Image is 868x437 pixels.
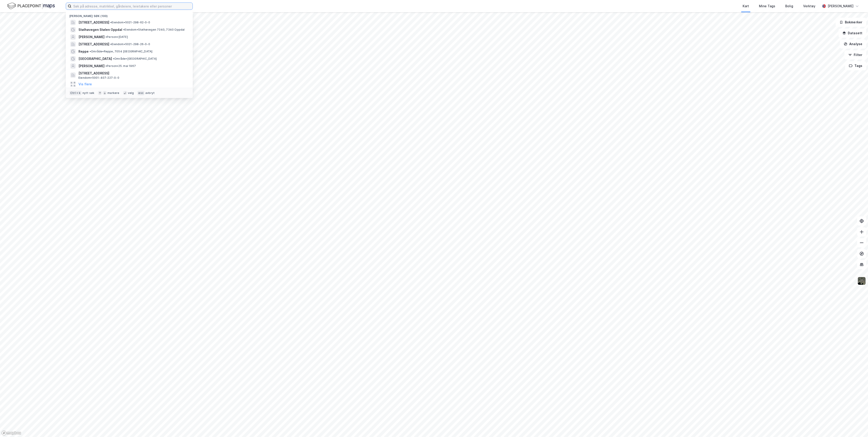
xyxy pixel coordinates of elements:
[110,21,150,24] span: Eiendom • 5021-298-62-0-0
[78,63,105,69] span: [PERSON_NAME]
[78,42,109,47] span: [STREET_ADDRESS]
[110,42,150,46] span: Eiendom • 5021-298-26-0-0
[836,18,866,27] button: Bokmerker
[857,277,866,285] img: 9k=
[840,39,866,49] button: Analyse
[83,91,95,95] div: nytt søk
[145,91,155,95] div: avbryt
[110,42,112,46] span: •
[1,430,21,436] a: Mapbox homepage
[128,91,134,95] div: velg
[845,415,868,437] iframe: Chat Widget
[110,21,112,24] span: •
[90,50,91,53] span: •
[743,3,749,9] div: Kart
[105,64,107,68] span: •
[137,91,144,95] div: esc
[71,3,193,10] input: Søk på adresse, matrikkel, gårdeiere, leietakere eller personer
[78,34,105,40] span: [PERSON_NAME]
[66,11,193,19] div: [PERSON_NAME] søk (100)
[113,57,157,61] span: Område • [GEOGRAPHIC_DATA]
[78,56,112,61] span: [GEOGRAPHIC_DATA]
[105,35,107,39] span: •
[785,3,793,9] div: Bolig
[7,2,55,10] img: logo.f888ab2527a4732fd821a326f86c7f29.svg
[803,3,815,9] div: Verktøy
[113,57,114,60] span: •
[123,28,185,32] span: Eiendom • Stølhøvegen 7340, 7340 Oppdal
[78,20,109,25] span: [STREET_ADDRESS]
[78,49,89,54] span: Reppe
[105,64,136,68] span: Person • 25. mai 1967
[123,28,124,31] span: •
[845,61,866,70] button: Tags
[759,3,775,9] div: Mine Tags
[105,35,128,39] span: Person • [DATE]
[90,50,152,53] span: Område • Reppe, 7054 [GEOGRAPHIC_DATA]
[69,91,82,95] div: Ctrl + k
[78,81,92,87] button: Vis flere
[78,71,187,76] span: [STREET_ADDRESS]
[828,3,853,9] div: [PERSON_NAME]
[844,50,866,59] button: Filter
[78,27,122,32] span: Stølhøvegen Stølen Oppdal
[107,91,119,95] div: markere
[839,29,866,38] button: Datasett
[78,76,119,80] span: Eiendom • 5001-407-227-0-0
